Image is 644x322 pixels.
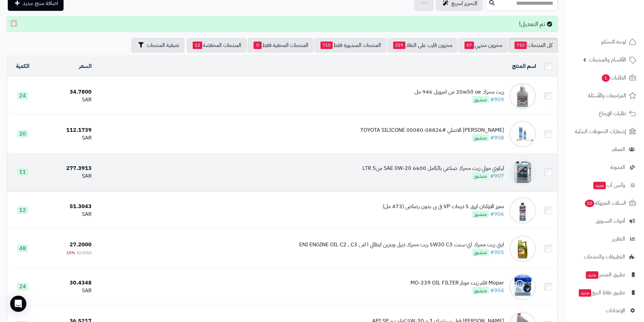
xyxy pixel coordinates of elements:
a: أدوات التسويق [569,213,640,229]
span: لوحة التحكم [601,37,626,47]
a: الكمية [16,62,29,70]
a: المراجعات والأسئلة [569,88,640,104]
a: الطلبات1 [569,70,640,86]
div: SAR [41,287,92,295]
a: تطبيق نقاط البيعجديد [569,284,640,301]
span: 67 [464,42,474,49]
button: × [10,20,17,27]
span: طلبات الإرجاع [599,109,626,118]
a: المدونة [569,159,640,175]
span: الأقسام والمنتجات [589,55,626,65]
span: السلات المتروكة [584,198,626,208]
div: تم التعديل! [7,16,558,32]
div: 51.3043 [41,203,92,210]
a: الإعدادات [569,302,640,319]
div: SAR [41,96,92,104]
span: تطبيق نقاط البيع [578,288,625,297]
span: منشور [472,172,489,180]
span: تصفية المنتجات [147,41,179,49]
img: ايني زيت محرك اي-سنت 5W30 C3 زيت محرك ديزل وبنزين ايطالي ا لتر , ENI ENGINE OIL C2 , C3 [509,235,536,262]
div: SAR [41,172,92,180]
span: 24 [17,283,28,290]
span: منشور [472,287,489,294]
span: جديد [579,289,591,297]
button: تصفية المنتجات [131,38,185,53]
span: منشور [472,134,489,142]
span: 710 [515,42,527,49]
a: لوحة التحكم [569,34,640,50]
a: تطبيق المتجرجديد [569,267,640,283]
div: 277.3913 [41,165,92,172]
a: وآتس آبجديد [569,177,640,193]
span: 15% [67,250,75,256]
a: مخزون قارب على النفاذ229 [387,38,458,53]
span: أدوات التسويق [596,216,625,226]
div: Mopar فلتر زيت موبار MO-339 OIL FILTER [410,279,504,287]
img: سيليكون تويوتا الاصلي #08826-00080 TOYOTA SILICONE [509,121,536,148]
span: الإعدادات [606,306,625,315]
img: معزز الاوكتان ازرق 5 درجات VP فى بى بدون رصاص (473 مل) [509,197,536,224]
span: تطبيق المتجر [585,270,625,279]
div: ايني زيت محرك اي-سنت 5W30 C3 زيت محرك ديزل وبنزين ايطالي ا لتر , ENI ENGINE OIL C2 , C3 [299,241,504,249]
span: منشور [472,249,489,256]
span: التطبيقات والخدمات [584,252,625,262]
div: ليكوي مولي زيت محرك صناعي بالكامل 6600 SAE 0W-20 منLTR 5 [362,165,504,172]
a: #906 [490,210,504,218]
span: 48 [17,245,28,252]
a: اسم المنتج [512,62,536,70]
a: التطبيقات والخدمات [569,249,640,265]
span: 20 [17,130,28,138]
a: #905 [490,248,504,256]
span: منشور [472,210,489,218]
img: Mopar فلتر زيت موبار MO-339 OIL FILTER [509,273,536,300]
div: Open Intercom Messenger [10,296,26,312]
a: التقارير [569,231,640,247]
a: كل المنتجات710 [508,38,558,53]
a: مخزون منتهي67 [458,38,508,53]
span: المراجعات والأسئلة [588,91,626,100]
span: 24 [17,92,28,99]
span: جديد [586,271,598,279]
a: #909 [490,96,504,104]
span: منشور [472,96,489,103]
div: 112.1739 [41,126,92,134]
a: #908 [490,134,504,142]
span: جديد [593,182,606,189]
a: السعر [79,62,92,70]
div: SAR [41,134,92,142]
div: زيت محرك 20w50 oe من امزويل 946 مل [414,88,504,96]
img: زيت محرك 20w50 oe من امزويل 946 مل [509,82,536,109]
div: SAR [41,210,92,218]
a: #904 [490,287,504,295]
a: المنتجات المخفضة12 [187,38,247,53]
span: إشعارات التحويلات البنكية [575,127,626,136]
a: المنتجات المنشورة فقط710 [314,38,386,53]
img: ليكوي مولي زيت محرك صناعي بالكامل 6600 SAE 0W-20 منLTR 5 [509,159,536,186]
a: إشعارات التحويلات البنكية [569,123,640,140]
span: 0 [254,42,262,49]
span: التقارير [612,234,625,244]
a: المنتجات المخفية فقط0 [247,38,314,53]
span: 12 [193,42,202,49]
span: الطلبات [601,73,626,82]
a: العملاء [569,141,640,157]
div: معزز الاوكتان ازرق 5 درجات VP فى بى بدون رصاص (473 مل) [383,203,504,210]
span: 710 [320,42,333,49]
span: 32.0000 [76,250,92,256]
a: طلبات الإرجاع [569,105,640,122]
span: المدونة [610,163,625,172]
span: 10 [585,200,594,207]
div: 34.7800 [41,88,92,96]
span: 12 [17,206,28,214]
span: 11 [17,168,28,176]
img: logo-2.png [598,19,638,33]
span: 27.2000 [70,241,92,249]
a: السلات المتروكة10 [569,195,640,211]
span: وآتس آب [593,180,625,190]
a: #907 [490,172,504,180]
span: 229 [393,42,405,49]
div: [PERSON_NAME] الاصلي #08826-00080 TOYOTA SILICONE [360,126,504,134]
div: 30.4348 [41,279,92,287]
span: العملاء [612,145,625,154]
span: 1 [602,74,610,82]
